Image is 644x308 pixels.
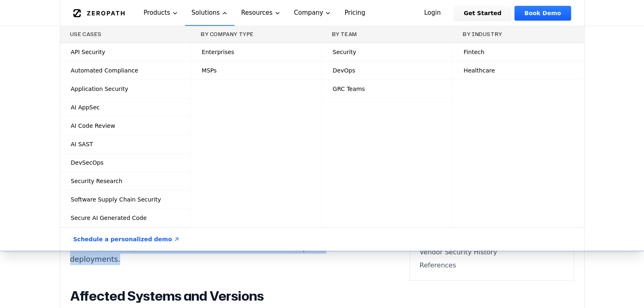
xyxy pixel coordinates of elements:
[60,43,191,61] a: API Security
[71,140,93,148] span: AI SAST
[454,6,511,20] a: Get Started
[60,135,191,153] a: AI SAST
[191,61,322,79] a: MSPs
[333,85,365,93] span: GRC Teams
[322,61,453,79] a: DevOps
[60,98,191,116] a: AI AppSec
[414,6,451,20] a: Login
[71,177,123,185] span: Security Research
[60,154,191,172] a: DevSecOps
[333,66,355,75] span: DevOps
[333,48,357,56] span: Security
[60,80,191,98] a: Application Security
[60,172,191,190] a: Security Research
[60,190,191,208] a: Software Supply Chain Security
[70,31,181,38] h3: Use Cases
[71,214,147,222] span: Secure AI Generated Code
[71,66,139,75] span: Automated Compliance
[71,103,100,111] span: AI AppSec
[420,247,564,257] a: Vendor Security History
[60,209,191,227] a: Secure AI Generated Code
[60,61,191,79] a: Automated Compliance
[64,228,190,251] a: Schedule a personalized demo
[464,48,484,56] span: Fintech
[514,6,571,20] a: Book Demo
[60,117,191,135] a: AI Code Review
[463,31,574,38] h3: By Industry
[453,43,584,61] a: Fintech
[71,159,104,167] span: DevSecOps
[420,260,564,270] a: References
[70,288,375,304] h2: Affected Systems and Versions
[322,80,453,98] a: GRC Teams
[71,195,161,204] span: Software Supply Chain Security
[71,122,115,130] span: AI Code Review
[322,43,453,61] a: Security
[332,31,443,38] h3: By Team
[202,48,234,56] span: Enterprises
[71,85,128,93] span: Application Security
[191,43,322,61] a: Enterprises
[201,31,312,38] h3: By Company Type
[71,48,105,56] span: API Security
[453,61,584,79] a: Healthcare
[464,66,495,75] span: Healthcare
[202,66,216,75] span: MSPs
